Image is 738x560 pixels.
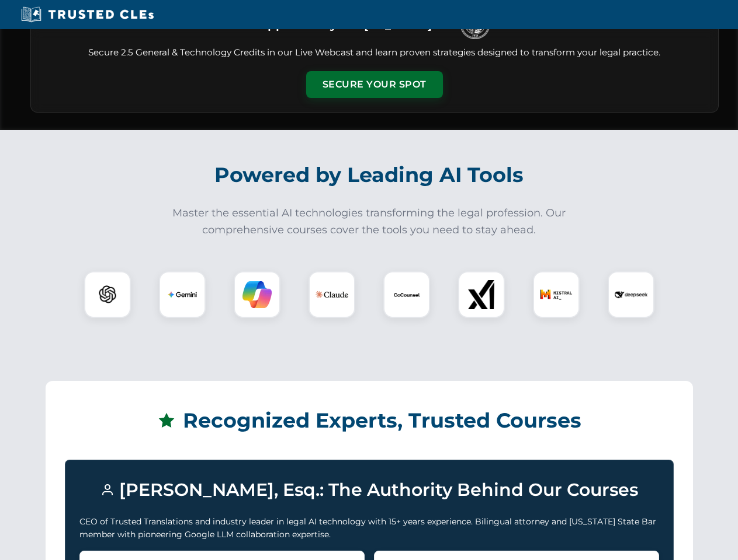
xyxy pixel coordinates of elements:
[533,271,580,318] div: Mistral AI
[608,271,654,318] div: DeepSeek
[316,278,348,311] img: Claude Logo
[615,278,647,311] img: DeepSeek Logo
[168,280,197,309] img: Gemini Logo
[45,46,704,60] p: Secure 2.5 General & Technology Credits in our Live Webcast and learn proven strategies designed ...
[540,278,573,311] img: Mistral AI Logo
[159,271,206,318] div: Gemini
[383,271,430,318] div: CoCounsel
[46,155,693,195] h2: Powered by Leading AI Tools
[165,205,574,239] p: Master the essential AI technologies transforming the legal profession. Our comprehensive courses...
[467,280,496,309] img: xAI Logo
[392,280,421,309] img: CoCounsel Logo
[242,280,272,309] img: Copilot Logo
[91,278,124,311] img: ChatGPT Logo
[84,271,131,318] div: ChatGPT
[79,515,659,541] p: CEO of Trusted Translations and industry leader in legal AI technology with 15+ years experience....
[458,271,505,318] div: xAI
[309,271,355,318] div: Claude
[234,271,280,318] div: Copilot
[65,400,674,441] h2: Recognized Experts, Trusted Courses
[306,71,443,98] button: Secure Your Spot
[18,6,157,23] img: Trusted CLEs
[79,474,659,506] h3: [PERSON_NAME], Esq.: The Authority Behind Our Courses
